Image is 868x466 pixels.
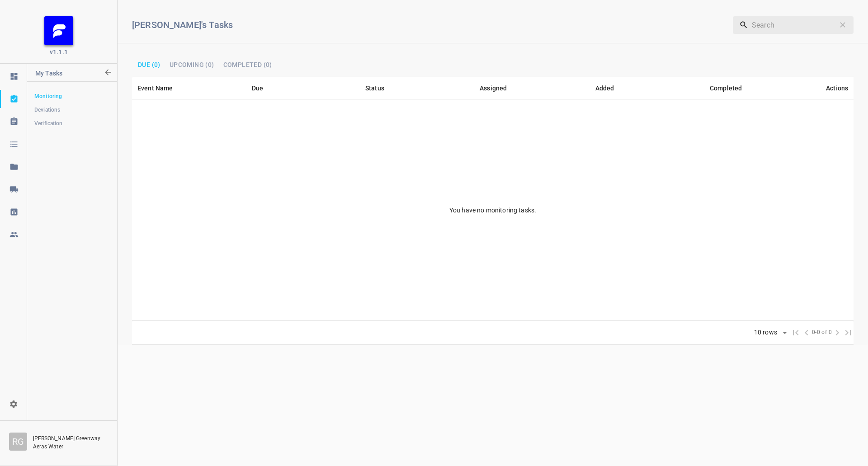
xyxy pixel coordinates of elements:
span: Upcoming (0) [170,61,214,68]
span: Assigned [480,83,519,94]
a: Verification [27,114,117,132]
div: Status [365,83,384,94]
p: My Tasks [35,64,103,85]
h6: [PERSON_NAME]'s Tasks [132,18,604,32]
td: You have no monitoring tasks. [132,99,854,321]
div: Added [595,83,614,94]
p: Aeras Water [33,442,105,451]
svg: Search [739,20,748,29]
span: Monitoring [34,92,109,101]
span: Deviations [34,105,109,114]
span: Next Page [832,327,843,338]
p: [PERSON_NAME] Greenway [33,434,108,442]
div: R G [9,433,27,451]
span: Status [365,83,396,94]
span: Due [252,83,275,94]
div: Due [252,83,263,94]
a: Monitoring [27,87,117,105]
div: Completed [710,83,742,94]
span: Previous Page [801,327,812,338]
a: Deviations [27,101,117,119]
img: FB_Logo_Reversed_RGB_Icon.895fbf61.png [44,16,73,45]
button: Completed (0) [220,59,276,71]
span: Verification [34,119,109,128]
span: Last Page [843,327,854,338]
span: 0-0 of 0 [812,328,832,337]
span: Completed (0) [223,61,272,68]
span: First Page [790,327,801,338]
span: Completed [710,83,754,94]
button: Upcoming (0) [166,59,218,71]
div: Assigned [480,83,507,94]
span: Due (0) [138,61,160,68]
div: 10 rows [752,329,779,336]
span: Event Name [137,83,185,94]
span: v1.1.1 [50,47,68,56]
span: Added [595,83,626,94]
button: Due (0) [134,59,164,71]
div: Event Name [137,83,173,94]
input: Search [752,16,835,34]
div: 10 rows [748,326,790,339]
